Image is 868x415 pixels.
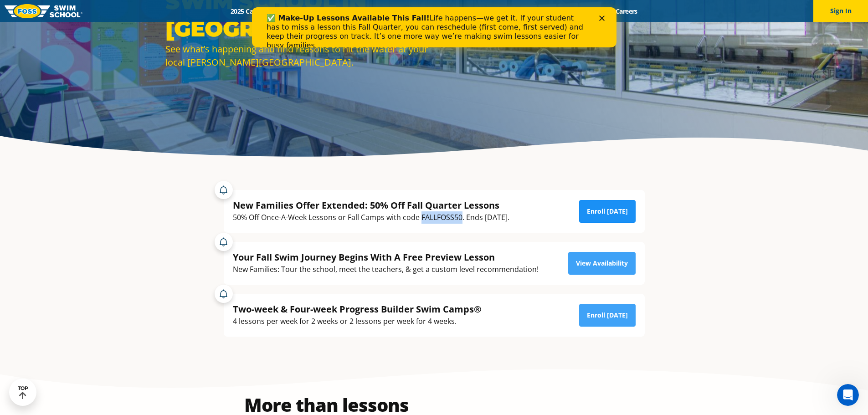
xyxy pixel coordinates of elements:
[223,7,280,15] a: 2025 Calendar
[15,6,335,43] div: Life happens—we get it. If your student has to miss a lesson this Fall Quarter, you can reschedul...
[568,252,636,275] a: View Availability
[224,396,430,414] h2: More than lessons
[233,251,539,263] div: Your Fall Swim Journey Begins With A Free Preview Lesson
[347,8,356,14] div: Close
[579,200,636,223] a: Enroll [DATE]
[607,7,645,15] a: Careers
[233,315,482,328] div: 4 lessons per week for 2 weeks or 2 lessons per week for 4 weeks.
[5,4,82,18] img: FOSS Swim School Logo
[398,7,483,15] a: About [PERSON_NAME]
[252,7,616,47] iframe: Intercom live chat banner
[837,384,859,406] iframe: Intercom live chat
[483,7,579,15] a: Swim Like [PERSON_NAME]
[579,304,636,327] a: Enroll [DATE]
[579,7,607,15] a: Blog
[233,211,509,224] div: 50% Off Once-A-Week Lessons or Fall Camps with code FALLFOSS50. Ends [DATE].
[15,6,178,15] b: ✅ Make-Up Lessons Available This Fall!
[233,199,509,211] div: New Families Offer Extended: 50% Off Fall Quarter Lessons
[280,7,318,15] a: Schools
[233,303,482,315] div: Two-week & Four-week Progress Builder Swim Camps®
[165,42,430,69] div: See what’s happening and find reasons to hit the water at your local [PERSON_NAME][GEOGRAPHIC_DATA].
[233,263,539,276] div: New Families: Tour the school, meet the teachers, & get a custom level recommendation!
[318,7,398,15] a: Swim Path® Program
[18,385,28,400] div: TOP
